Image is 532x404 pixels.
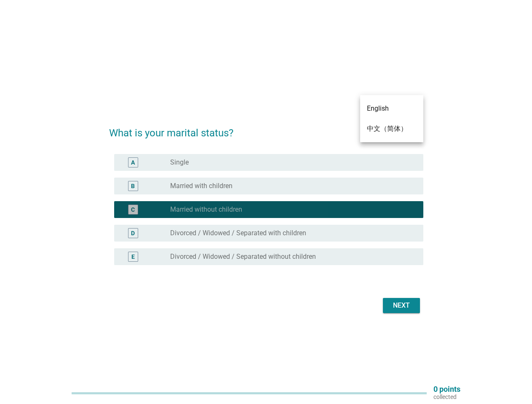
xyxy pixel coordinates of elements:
p: 0 points [433,385,460,393]
label: Married without children [170,205,242,214]
button: Next [383,298,420,313]
div: C [131,205,135,214]
h2: What is your marital status? [109,117,423,141]
i: arrow_drop_down [413,97,423,107]
div: D [131,229,135,238]
label: Single [170,158,189,167]
div: B [131,182,135,191]
label: Divorced / Widowed / Separated with children [170,229,306,237]
label: Married with children [170,182,233,190]
label: Divorced / Widowed / Separated without children [170,252,316,261]
div: Next [390,300,413,311]
div: E [131,252,135,261]
div: A [131,158,135,167]
p: collected [433,393,460,401]
div: English [360,98,382,106]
